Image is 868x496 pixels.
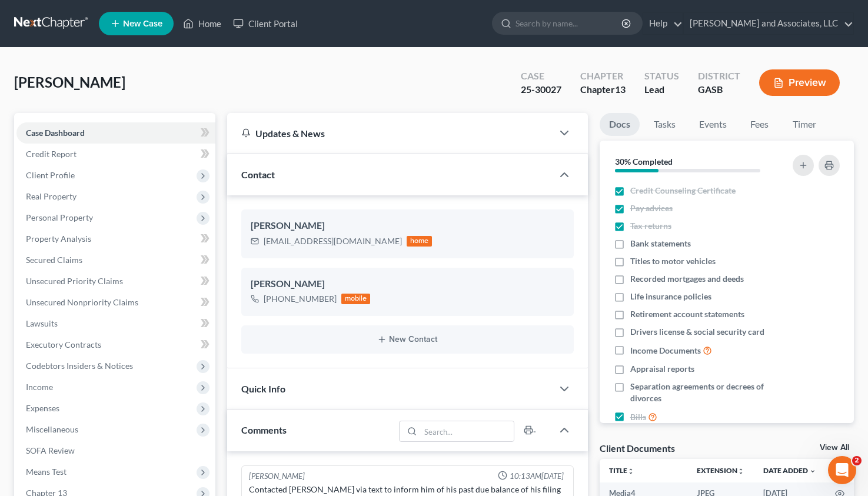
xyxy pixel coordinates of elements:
[737,468,744,475] i: unfold_more
[26,424,78,434] span: Miscellaneous
[26,255,82,265] span: Secured Claims
[820,444,849,452] a: View All
[26,170,75,180] span: Client Profile
[16,249,215,271] a: Secured Claims
[741,113,779,136] a: Fees
[26,445,75,455] span: SOFA Review
[16,334,215,355] a: Executory Contracts
[644,113,685,136] a: Tasks
[580,69,626,83] div: Chapter
[16,144,215,165] a: Credit Report
[251,219,564,233] div: [PERSON_NAME]
[251,335,564,344] button: New Contact
[123,19,162,28] span: New Case
[630,202,673,214] span: Pay advices
[251,277,564,291] div: [PERSON_NAME]
[630,238,691,249] span: Bank statements
[177,13,227,34] a: Home
[26,318,58,328] span: Lawsuits
[420,421,514,441] input: Search...
[630,308,744,320] span: Retirement account statements
[521,69,561,83] div: Case
[615,84,626,95] span: 13
[644,69,679,83] div: Status
[759,69,840,96] button: Preview
[264,293,337,305] div: [PHONE_NUMBER]
[16,228,215,249] a: Property Analysis
[26,191,77,201] span: Real Property
[630,363,694,375] span: Appraisal reports
[510,471,564,482] span: 10:13AM[DATE]
[26,212,93,222] span: Personal Property
[16,292,215,313] a: Unsecured Nonpriority Claims
[630,185,736,197] span: Credit Counseling Certificate
[227,13,304,34] a: Client Portal
[407,236,433,247] div: home
[16,271,215,292] a: Unsecured Priority Claims
[26,234,91,244] span: Property Analysis
[341,294,371,304] div: mobile
[644,83,679,96] div: Lead
[264,235,402,247] div: [EMAIL_ADDRESS][DOMAIN_NAME]
[690,113,736,136] a: Events
[26,339,101,349] span: Executory Contracts
[26,382,53,392] span: Income
[16,313,215,334] a: Lawsuits
[615,157,673,167] strong: 30% Completed
[630,273,744,285] span: Recorded mortgages and deeds
[698,69,740,83] div: District
[249,471,305,482] div: [PERSON_NAME]
[630,220,671,232] span: Tax returns
[697,466,744,475] a: Extensionunfold_more
[14,74,125,91] span: [PERSON_NAME]
[630,255,716,267] span: Titles to motor vehicles
[241,424,287,435] span: Comments
[828,456,856,484] iframe: Intercom live chat
[26,128,85,138] span: Case Dashboard
[600,442,675,454] div: Client Documents
[16,122,215,144] a: Case Dashboard
[580,83,626,96] div: Chapter
[698,83,740,96] div: GASB
[16,440,215,461] a: SOFA Review
[609,466,634,475] a: Titleunfold_more
[26,297,138,307] span: Unsecured Nonpriority Claims
[630,291,711,302] span: Life insurance policies
[630,326,764,338] span: Drivers license & social security card
[783,113,826,136] a: Timer
[26,361,133,371] span: Codebtors Insiders & Notices
[627,468,634,475] i: unfold_more
[521,83,561,96] div: 25-30027
[26,403,59,413] span: Expenses
[241,169,275,180] span: Contact
[26,467,66,477] span: Means Test
[630,411,646,423] span: Bills
[630,381,780,404] span: Separation agreements or decrees of divorces
[852,456,862,465] span: 2
[26,276,123,286] span: Unsecured Priority Claims
[809,468,816,475] i: expand_more
[516,12,623,34] input: Search by name...
[643,13,683,34] a: Help
[26,149,77,159] span: Credit Report
[630,345,701,357] span: Income Documents
[684,13,853,34] a: [PERSON_NAME] and Associates, LLC
[600,113,640,136] a: Docs
[763,466,816,475] a: Date Added expand_more
[241,127,538,139] div: Updates & News
[241,383,285,394] span: Quick Info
